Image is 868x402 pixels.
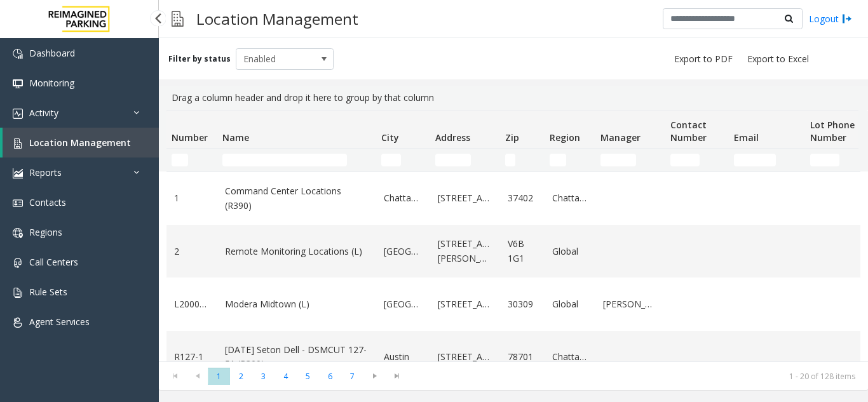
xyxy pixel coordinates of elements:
[13,318,23,328] img: 'icon'
[319,368,341,385] span: Page 6
[13,168,23,178] img: 'icon'
[416,371,855,382] kendo-pager-info: 1 - 20 of 128 items
[236,49,314,69] span: Enabled
[366,371,383,381] span: Go to the next page
[29,77,74,89] span: Monitoring
[29,166,62,178] span: Reports
[13,198,23,208] img: 'icon'
[29,226,62,238] span: Regions
[552,297,588,311] a: Global
[29,316,90,328] span: Agent Services
[438,237,492,265] a: [STREET_ADDRESS][PERSON_NAME]
[29,286,67,298] span: Rule Sets
[208,368,230,385] span: Page 1
[297,368,319,385] span: Page 5
[172,3,184,34] img: pageIcon
[275,368,297,385] span: Page 4
[222,131,249,144] span: Name
[595,149,665,171] td: Manager Filter
[174,245,210,258] a: 2
[438,191,492,205] a: [STREET_ADDRESS]
[729,149,805,171] td: Email Filter
[747,53,809,65] span: Export to Excel
[217,149,376,171] td: Name Filter
[29,47,75,59] span: Dashboard
[670,154,700,166] input: Contact Number Filter
[550,154,566,166] input: Region Filter
[552,245,588,258] a: Global
[381,154,401,166] input: City Filter
[29,256,78,268] span: Call Centers
[670,119,707,144] span: Contact Number
[384,297,423,311] a: [GEOGRAPHIC_DATA]
[545,149,595,171] td: Region Filter
[388,371,405,381] span: Go to the last page
[435,154,471,166] input: Address Filter
[174,191,210,205] a: 1
[159,110,868,361] div: Data table
[172,131,208,144] span: Number
[550,131,580,144] span: Region
[669,50,738,68] button: Export to PDF
[381,131,399,144] span: City
[166,149,217,171] td: Number Filter
[430,149,500,171] td: Address Filter
[842,12,852,25] img: logout
[600,131,641,144] span: Manager
[742,50,814,68] button: Export to Excel
[174,297,210,311] a: L20000500
[363,367,386,385] span: Go to the next page
[674,53,733,65] span: Export to PDF
[508,297,537,311] a: 30309
[252,368,275,385] span: Page 3
[505,154,515,166] input: Zip Filter
[29,137,131,149] span: Location Management
[552,350,588,364] a: Chattanooga
[13,49,23,59] img: 'icon'
[600,154,636,166] input: Manager Filter
[13,109,23,119] img: 'icon'
[376,149,430,171] td: City Filter
[435,131,470,144] span: Address
[225,245,369,258] a: Remote Monitoring Locations (L)
[384,350,423,364] a: Austin
[665,149,729,171] td: Contact Number Filter
[734,154,776,166] input: Email Filter
[810,119,855,144] span: Lot Phone Number
[809,12,852,25] a: Logout
[225,343,369,372] a: [DATE] Seton Dell - DSMCUT 127-51 (R390)
[508,350,537,364] a: 78701
[190,3,365,34] h3: Location Management
[603,297,658,311] a: [PERSON_NAME]
[222,154,347,166] input: Name Filter
[384,245,423,258] a: [GEOGRAPHIC_DATA]
[13,228,23,238] img: 'icon'
[3,128,159,157] a: Location Management
[29,107,58,119] span: Activity
[384,191,423,205] a: Chattanooga
[552,191,588,205] a: Chattanooga
[734,131,759,144] span: Email
[29,196,66,208] span: Contacts
[230,368,252,385] span: Page 2
[168,53,231,65] label: Filter by status
[505,131,519,144] span: Zip
[508,237,537,265] a: V6B 1G1
[810,154,839,166] input: Lot Phone Number Filter
[174,350,210,364] a: R127-1
[508,191,537,205] a: 37402
[341,368,363,385] span: Page 7
[13,79,23,89] img: 'icon'
[172,154,188,166] input: Number Filter
[166,86,860,110] div: Drag a column header and drop it here to group by that column
[13,138,23,149] img: 'icon'
[13,258,23,268] img: 'icon'
[438,297,492,311] a: [STREET_ADDRESS]
[225,297,369,311] a: Modera Midtown (L)
[386,367,408,385] span: Go to the last page
[438,350,492,364] a: [STREET_ADDRESS]
[13,288,23,298] img: 'icon'
[500,149,545,171] td: Zip Filter
[225,184,369,213] a: Command Center Locations (R390)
